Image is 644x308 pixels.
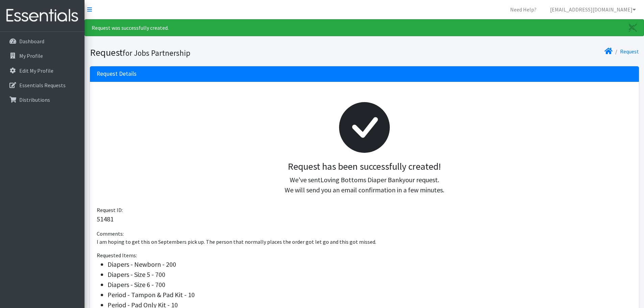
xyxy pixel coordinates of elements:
[97,70,137,77] h3: Request Details
[97,230,124,237] span: Comments:
[3,93,82,106] a: Distributions
[85,19,644,36] div: Request was successfully created.
[97,207,123,213] span: Request ID:
[97,252,137,259] span: Requested Items:
[620,48,639,55] a: Request
[19,82,66,89] p: Essentials Requests
[97,214,632,224] p: 51481
[3,64,82,77] a: Edit My Profile
[3,4,82,27] img: HumanEssentials
[3,78,82,92] a: Essentials Requests
[3,34,82,48] a: Dashboard
[108,269,632,280] li: Diapers - Size 5 - 700
[3,49,82,63] a: My Profile
[108,259,632,269] li: Diapers - Newborn - 200
[102,161,627,172] h3: Request has been successfully created!
[19,67,53,74] p: Edit My Profile
[19,96,50,103] p: Distributions
[102,175,627,195] p: We've sent your request. We will send you an email confirmation in a few minutes.
[545,3,641,16] a: [EMAIL_ADDRESS][DOMAIN_NAME]
[19,52,43,59] p: My Profile
[123,48,190,58] small: for Jobs Partnership
[108,290,632,300] li: Period - Tampon & Pad Kit - 10
[90,47,362,58] h1: Request
[108,280,632,290] li: Diapers - Size 6 - 700
[19,38,44,45] p: Dashboard
[622,20,644,36] a: Close
[97,238,632,246] p: I am hoping to get this on Septembers pick up. The person that normally places the order got let ...
[320,175,402,184] span: Loving Bottoms Diaper Bank
[505,3,542,16] a: Need Help?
